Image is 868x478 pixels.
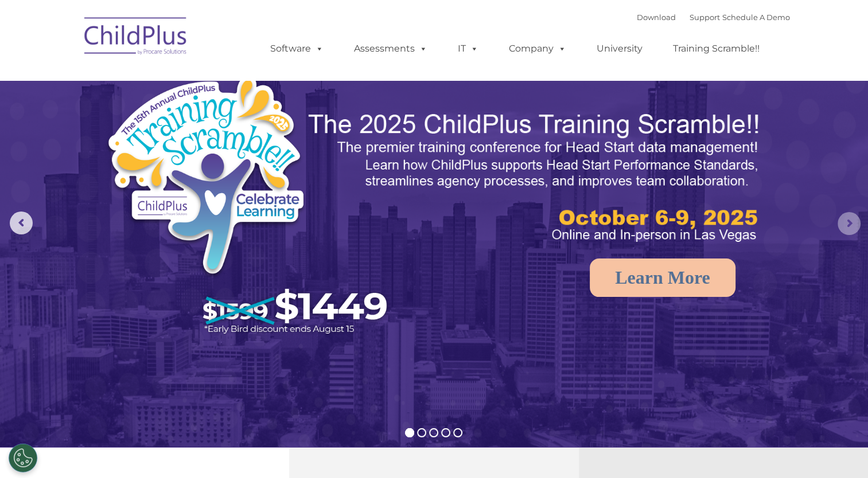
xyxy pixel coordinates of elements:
[446,37,490,60] a: IT
[637,13,676,22] a: Download
[585,37,654,60] a: University
[681,354,868,478] iframe: Chat Widget
[79,9,193,66] img: ChildPlus by Procare Solutions
[342,37,439,60] a: Assessments
[637,13,790,22] font: |
[661,37,771,60] a: Training Scramble!!
[9,444,37,472] button: Cookies Settings
[159,76,194,84] span: Last name
[159,123,208,131] span: Phone number
[590,258,735,297] a: Learn More
[259,37,335,60] a: Software
[722,13,790,22] a: Schedule A Demo
[690,13,720,22] a: Support
[497,37,578,60] a: Company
